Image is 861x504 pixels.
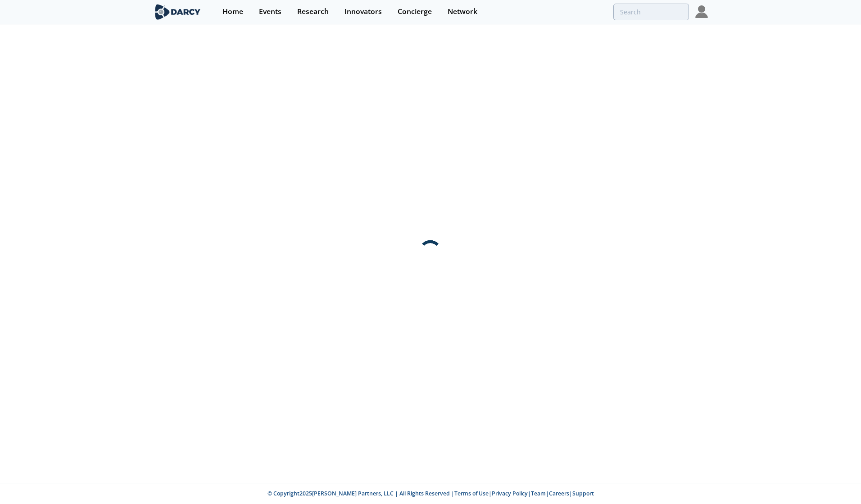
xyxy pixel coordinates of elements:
a: Team [531,490,546,497]
div: Events [259,8,281,15]
div: Concierge [398,8,432,15]
a: Careers [549,490,569,497]
div: Network [448,8,477,15]
a: Support [572,490,594,497]
img: logo-wide.svg [153,4,202,20]
div: Innovators [344,8,382,15]
input: Advanced Search [613,4,689,20]
div: Home [222,8,243,15]
p: © Copyright 2025 [PERSON_NAME] Partners, LLC | All Rights Reserved | | | | | [97,490,764,498]
a: Privacy Policy [492,490,528,497]
img: Profile [695,5,708,18]
div: Research [297,8,329,15]
a: Terms of Use [454,490,489,497]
